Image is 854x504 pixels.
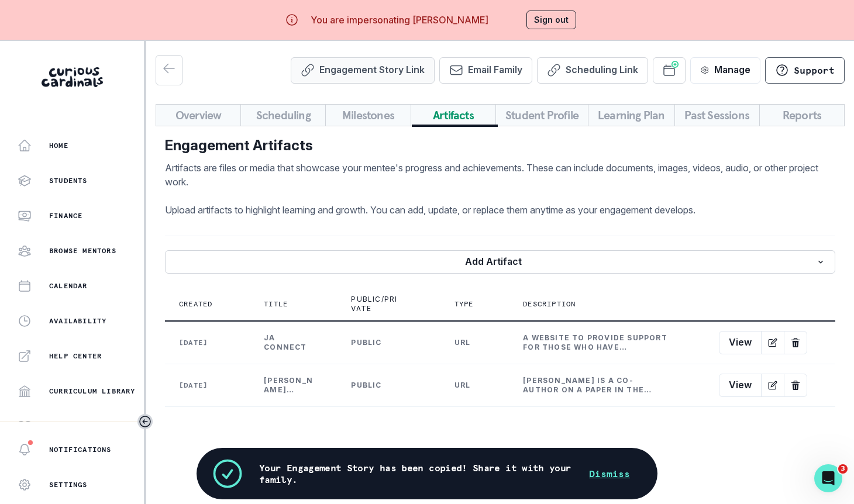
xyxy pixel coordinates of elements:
[259,462,575,485] p: Your Engagement Story has been copied! Share it with your family.
[49,445,112,454] p: Notifications
[179,338,236,347] p: [DATE]
[325,104,411,126] button: Milestones
[838,464,848,474] span: 3
[523,299,576,309] p: Description
[523,333,669,352] p: A website to provide support for those who have [MEDICAL_DATA], made by [PERSON_NAME] and me! Sti...
[291,57,435,84] button: Engagement Story Link
[454,338,495,347] p: URL
[759,104,845,126] button: Reports
[351,381,401,390] p: Public
[588,104,675,126] button: Learning Plan
[439,57,532,84] button: Email Family
[719,331,762,354] button: View
[765,57,845,84] button: Support
[537,57,648,84] button: Scheduling Link
[49,246,116,256] p: Browse Mentors
[784,331,807,354] button: Delete Artifact
[240,104,326,126] button: Scheduling
[42,67,103,87] img: Curious Cardinals Logo
[719,374,762,397] button: View
[351,338,401,347] p: Public
[761,374,784,397] button: Edit Artifact
[351,295,401,313] p: Public/Private
[49,176,88,185] p: Students
[49,480,88,489] p: Settings
[264,333,314,352] p: JA Connect
[165,250,835,274] button: Add Artifact
[653,57,686,84] button: Schedule Sessions
[814,464,842,492] iframe: Intercom live chat
[179,381,236,390] p: [DATE]
[49,351,102,361] p: Help Center
[674,104,760,126] button: Past Sessions
[794,64,835,76] p: Support
[49,141,68,150] p: Home
[523,376,669,395] p: [PERSON_NAME] is a co-author on a paper in The Stanford Journal of Science, Technology, and Society
[454,381,495,390] p: URL
[454,299,474,309] p: Type
[411,104,496,126] button: Artifacts
[761,331,784,354] button: Edit Artifact
[690,57,760,84] button: Manage
[526,11,576,29] button: Sign out
[137,414,153,429] button: Toggle sidebar
[784,374,807,397] button: Delete Artifact
[495,104,588,126] button: Student Profile
[575,462,644,485] button: Dismiss
[49,316,106,326] p: Availability
[165,161,835,217] p: Artifacts are files or media that showcase your mentee's progress and achievements. These can inc...
[49,211,82,220] p: Finance
[165,135,835,156] p: Engagement Artifacts
[49,281,88,291] p: Calendar
[179,299,212,309] p: Created
[264,376,314,395] p: [PERSON_NAME] publishes his research
[311,13,488,27] p: You are impersonating [PERSON_NAME]
[264,299,288,309] p: Title
[156,104,241,126] button: Overview
[49,386,136,396] p: Curriculum Library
